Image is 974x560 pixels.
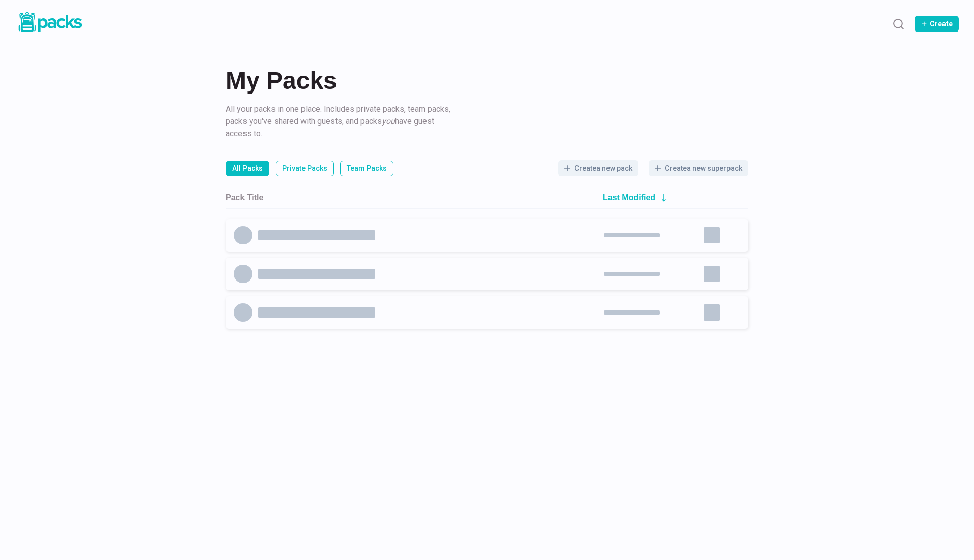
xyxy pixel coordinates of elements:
i: you [382,116,395,126]
h2: Last Modified [603,193,655,202]
button: Createa new pack [558,160,638,176]
h2: My Packs [226,69,748,93]
button: Create Pack [915,16,959,32]
p: Private Packs [282,163,327,174]
img: Packs logo [15,10,84,34]
p: All Packs [232,163,263,174]
h2: Pack Title [226,193,263,202]
button: Createa new superpack [649,160,748,176]
button: Search [888,14,908,34]
p: All your packs in one place. Includes private packs, team packs, packs you've shared with guests,... [226,103,454,140]
a: Packs logo [15,10,84,38]
p: Team Packs [347,163,387,174]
